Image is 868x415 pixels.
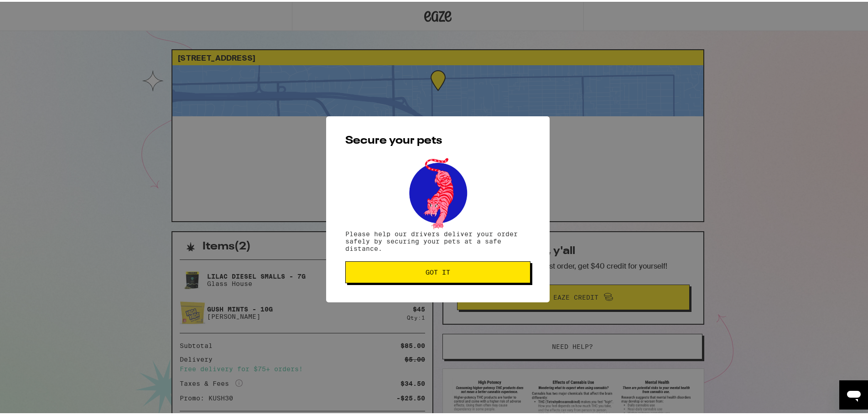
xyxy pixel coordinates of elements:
[345,259,530,281] button: Got it
[345,134,530,145] h2: Secure your pets
[345,228,530,250] p: Please help our drivers deliver your order safely by securing your pets at a safe distance.
[426,267,450,274] span: Got it
[400,154,475,228] img: pets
